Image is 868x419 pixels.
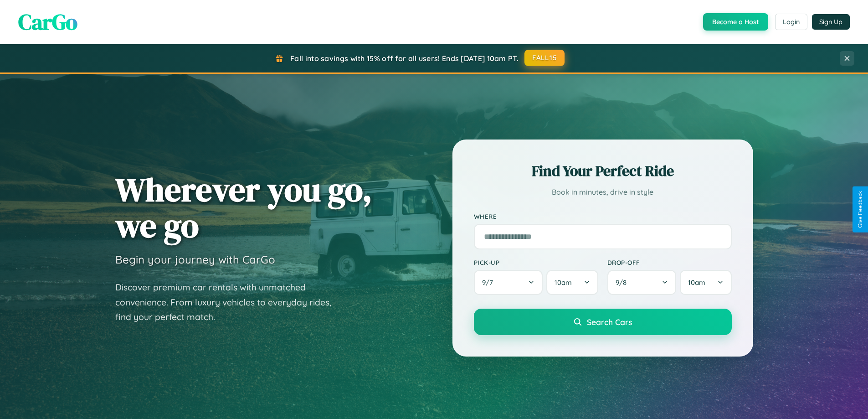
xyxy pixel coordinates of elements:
div: Give Feedback [857,191,863,228]
label: Drop-off [607,259,732,266]
button: 9/7 [474,270,543,295]
p: Book in minutes, drive in style [474,186,732,199]
button: 10am [546,270,598,295]
label: Pick-up [474,259,598,266]
span: 10am [555,278,572,287]
label: Where [474,212,732,220]
button: Login [775,14,807,30]
h2: Find Your Perfect Ride [474,161,732,181]
button: Search Cars [474,309,732,335]
span: 9 / 8 [616,278,631,287]
span: Fall into savings with 15% off for all users! Ends [DATE] 10am PT. [290,54,519,63]
h3: Begin your journey with CarGo [115,253,275,266]
button: Become a Host [703,13,768,31]
button: 9/8 [607,270,677,295]
p: Discover premium car rentals with unmatched convenience. From luxury vehicles to everyday rides, ... [115,280,343,325]
span: Search Cars [587,317,632,327]
span: 10am [688,278,705,287]
span: CarGo [18,7,77,37]
span: 9 / 7 [482,278,498,287]
button: Sign Up [812,14,850,30]
button: FALL15 [524,50,565,66]
h1: Wherever you go, we go [115,171,372,243]
button: 10am [680,270,731,295]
